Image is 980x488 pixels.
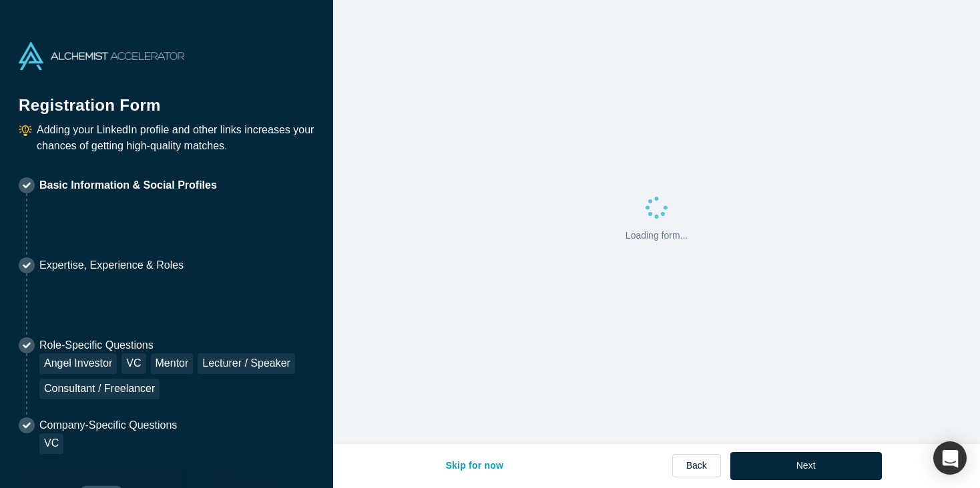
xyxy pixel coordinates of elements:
[39,337,314,353] p: Role-Specific Questions
[19,42,184,70] img: Alchemist Accelerator Logo
[730,452,882,480] button: Next
[39,379,160,399] div: Consultant / Freelancer
[37,122,314,154] p: Adding your LinkedIn profile and other links increases your chances of getting high-quality matches.
[626,229,688,243] p: Loading form...
[121,353,146,374] div: VC
[672,454,721,477] a: Back
[39,257,184,273] p: Expertise, Experience & Roles
[432,452,518,480] button: Skip for now
[39,433,63,454] div: VC
[39,177,217,193] p: Basic Information & Social Profiles
[198,353,295,374] div: Lecturer / Speaker
[19,79,314,117] h1: Registration Form
[151,353,194,374] div: Mentor
[39,417,177,433] p: Company-Specific Questions
[39,353,117,374] div: Angel Investor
